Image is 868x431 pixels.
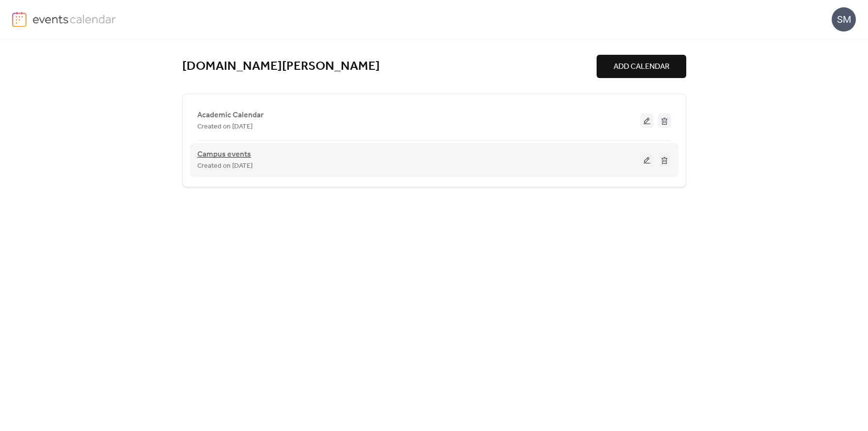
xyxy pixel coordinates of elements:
[197,160,253,172] span: Created on [DATE]
[197,152,251,158] a: Campus events
[197,149,251,160] span: Campus events
[182,59,380,75] a: [DOMAIN_NAME][PERSON_NAME]
[614,61,669,73] span: ADD CALENDAR
[197,121,253,133] span: Created on [DATE]
[197,110,264,121] span: Academic Calendar
[12,12,27,27] img: logo
[597,55,686,78] button: ADD CALENDAR
[32,12,116,26] img: logo-type
[832,7,856,32] div: SM
[197,112,264,118] a: Academic Calendar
